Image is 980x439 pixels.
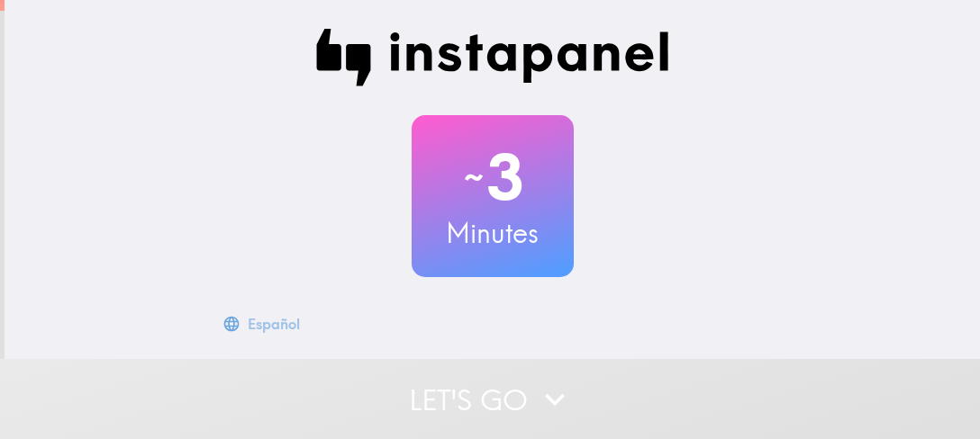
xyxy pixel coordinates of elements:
button: Español [219,306,307,342]
span: There is a new instapanel! [219,357,429,380]
span: ~ [461,150,486,204]
h3: Minutes [412,214,574,252]
h2: 3 [412,140,574,214]
img: Instapanel [316,29,669,86]
div: Español [248,311,300,336]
